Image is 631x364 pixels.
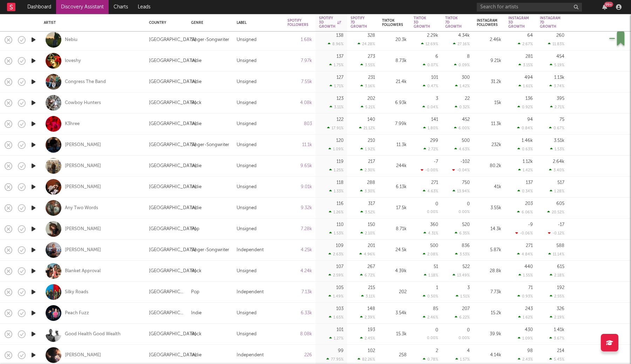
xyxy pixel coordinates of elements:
div: 14.3k [477,225,501,233]
div: 395 [557,96,564,101]
div: 3.16 % [360,84,375,88]
div: Artist [44,21,138,25]
div: -0.04 % [452,168,470,172]
div: 210 [368,138,375,143]
a: [PERSON_NAME] [65,163,101,169]
a: [PERSON_NAME] [65,352,101,358]
div: [GEOGRAPHIC_DATA] [149,267,196,275]
div: 109 [336,243,344,248]
div: 13.94 % [453,189,470,193]
div: 1.53 % [329,231,344,235]
div: 1.46k [522,138,533,143]
div: Unsigned [237,267,257,275]
div: 4.63 % [454,147,470,151]
div: 24.5k [382,246,407,254]
div: 231 [368,75,375,80]
div: 517 [557,180,564,185]
div: 2.19 % [550,315,564,320]
div: Indie [191,204,202,212]
div: 300 [462,75,470,80]
div: 7.28k [287,225,312,233]
div: 452 [462,117,470,122]
div: Unsigned [237,225,257,233]
div: 202 [382,288,407,296]
div: 1.68k [287,36,312,44]
div: Singer-Songwriter [191,246,229,254]
div: 6.06 % [517,210,533,214]
div: Singer-Songwriter [191,36,229,44]
div: Pop [191,225,199,233]
div: 2.39 % [360,315,375,320]
div: Indie [191,162,202,170]
div: Unsigned [237,183,257,191]
div: 3.52 % [360,210,375,214]
div: 7.99k [382,120,407,128]
div: Indie [191,309,202,317]
div: -7 [434,159,438,164]
div: 4.63 % [423,189,438,193]
div: 1.55 % [518,273,533,277]
div: 281 [525,54,533,59]
div: 1.62 % [518,315,533,320]
div: 3.55 % [360,63,375,67]
div: 2.29k [427,33,438,38]
a: Silky Roads [65,289,88,295]
div: Genre [191,21,226,25]
a: K3hree [65,121,80,127]
div: 203 [525,201,533,206]
div: 127 [337,75,344,80]
div: 1.61 % [518,84,533,88]
div: Independent [237,246,264,254]
div: 1.65 % [329,315,344,320]
div: 0.63 % [517,147,533,151]
a: Congress The Band [65,79,106,85]
div: 4.39k [382,267,407,275]
div: 201 [368,243,375,248]
div: 836 [462,243,470,248]
div: 0.47 % [423,84,438,88]
div: Independent [237,288,264,296]
div: 271 [431,180,438,185]
div: 2.55 % [550,294,564,298]
div: 215 [368,286,375,290]
div: 2.46 % [423,315,438,320]
div: 1.18 % [424,273,438,277]
div: Indie [191,183,202,191]
a: Cowboy Hunters [65,100,101,106]
div: 0.92 % [517,105,533,109]
div: 138 [336,33,344,38]
a: Peach Fuzz [65,310,89,316]
div: 1 [436,286,438,290]
div: 3.53 % [455,252,470,256]
div: 288 [367,180,375,185]
div: Pop [191,288,199,296]
div: 122 [337,117,344,122]
div: -0.06 % [515,231,533,235]
div: 4.31 % [423,231,438,235]
div: 3 [436,96,438,101]
div: Rock [191,99,202,107]
div: 750 [462,180,470,185]
div: 148 [367,307,375,311]
div: -9 [528,222,533,227]
div: 11.3k [477,120,501,128]
div: 3 [467,286,470,290]
a: Blanket Approval [65,268,101,274]
div: 3.74 % [549,84,564,88]
div: 12.69 % [421,42,438,46]
div: 299 [430,138,438,143]
div: 8 [467,54,470,59]
a: Any Two Words [65,205,98,211]
div: Country [149,21,181,25]
div: 803 [287,120,312,128]
div: 588 [556,243,564,248]
div: Indie [191,120,202,128]
div: 2.30 % [360,168,375,172]
div: 605 [556,201,564,206]
div: [GEOGRAPHIC_DATA] [149,183,196,191]
div: 267 [367,265,375,269]
div: Tiktok 7D Growth [445,16,462,29]
div: 6.33k [287,309,312,317]
div: 21.12 % [359,126,375,130]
